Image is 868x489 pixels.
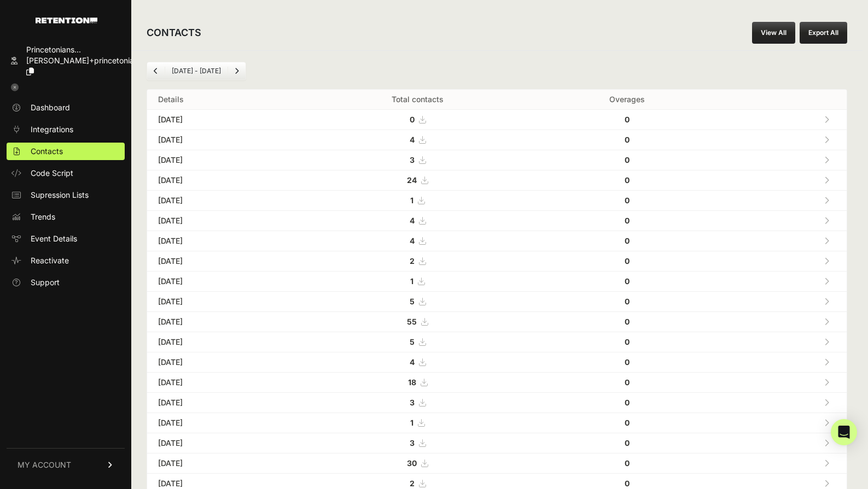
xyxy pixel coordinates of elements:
[625,418,630,427] strong: 0
[7,99,125,116] a: Dashboard
[147,251,299,272] td: [DATE]
[147,170,299,191] td: [DATE]
[625,155,630,164] strong: 0
[410,236,415,245] strong: 4
[625,297,630,306] strong: 0
[410,155,415,164] strong: 3
[147,110,299,130] td: [DATE]
[26,56,145,65] span: [PERSON_NAME]+princetonian...
[7,121,125,138] a: Integrations
[147,130,299,150] td: [DATE]
[147,150,299,170] td: [DATE]
[625,216,630,225] strong: 0
[147,453,299,474] td: [DATE]
[7,274,125,291] a: Support
[625,236,630,245] strong: 0
[147,272,299,292] td: [DATE]
[147,352,299,373] td: [DATE]
[147,211,299,231] td: [DATE]
[408,378,427,387] a: 18
[410,398,415,407] strong: 3
[299,90,535,110] th: Total contacts
[407,175,428,185] a: 24
[625,276,630,286] strong: 0
[18,459,71,470] span: MY ACCOUNT
[31,102,70,113] span: Dashboard
[625,317,630,326] strong: 0
[7,164,125,182] a: Code Script
[31,168,73,179] span: Code Script
[410,196,413,205] strong: 1
[625,135,630,144] strong: 0
[535,90,719,110] th: Overages
[410,135,415,144] strong: 4
[410,479,415,488] strong: 2
[410,256,426,266] a: 2
[410,297,426,306] a: 5
[407,458,428,468] a: 30
[625,256,630,266] strong: 0
[625,115,630,124] strong: 0
[410,418,424,427] a: 1
[31,190,89,201] span: Supression Lists
[800,22,847,44] button: Export All
[410,418,413,427] strong: 1
[410,438,426,447] a: 3
[31,233,77,244] span: Event Details
[625,458,630,468] strong: 0
[410,357,415,367] strong: 4
[752,22,795,44] a: View All
[625,175,630,185] strong: 0
[147,191,299,211] td: [DATE]
[410,398,426,407] a: 3
[147,413,299,433] td: [DATE]
[31,211,55,222] span: Trends
[147,332,299,352] td: [DATE]
[410,297,415,306] strong: 5
[165,67,228,75] li: [DATE] - [DATE]
[407,175,417,185] strong: 24
[407,458,417,468] strong: 30
[7,143,125,160] a: Contacts
[31,277,60,288] span: Support
[408,378,416,387] strong: 18
[407,317,428,326] a: 55
[410,216,426,225] a: 4
[410,276,413,286] strong: 1
[625,479,630,488] strong: 0
[407,317,417,326] strong: 55
[625,196,630,205] strong: 0
[147,231,299,251] td: [DATE]
[410,337,426,346] a: 5
[147,62,165,80] a: Previous
[410,155,426,164] a: 3
[36,17,97,23] img: Retention.com
[410,236,426,245] a: 4
[31,146,63,157] span: Contacts
[410,135,426,144] a: 4
[31,255,69,266] span: Reactivate
[147,25,201,40] h2: CONTACTS
[7,448,125,481] a: MY ACCOUNT
[147,312,299,332] td: [DATE]
[410,438,415,447] strong: 3
[625,438,630,447] strong: 0
[7,230,125,248] a: Event Details
[831,419,857,445] div: Open Intercom Messenger
[410,276,424,286] a: 1
[410,337,415,346] strong: 5
[410,479,426,488] a: 2
[625,357,630,367] strong: 0
[625,378,630,387] strong: 0
[7,41,125,80] a: Princetonians... [PERSON_NAME]+princetonian...
[410,216,415,225] strong: 4
[625,398,630,407] strong: 0
[410,115,415,124] strong: 0
[147,433,299,453] td: [DATE]
[410,196,424,205] a: 1
[410,256,415,266] strong: 2
[147,292,299,312] td: [DATE]
[7,252,125,269] a: Reactivate
[147,90,299,110] th: Details
[625,337,630,346] strong: 0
